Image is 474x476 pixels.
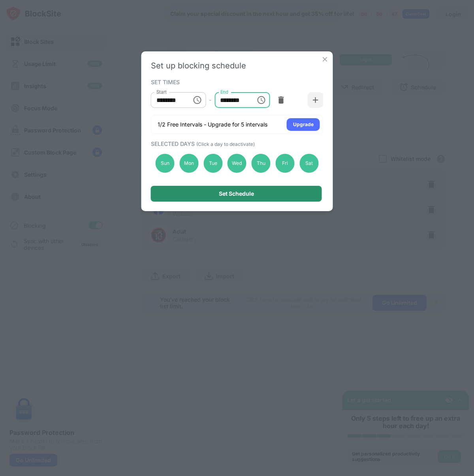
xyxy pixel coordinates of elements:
div: Wed [228,154,246,173]
label: End [220,89,228,95]
div: Mon [179,154,198,173]
div: Thu [252,154,271,173]
span: (Click a day to deactivate) [196,141,255,147]
div: Set up blocking schedule [151,61,324,70]
div: Fri [276,154,295,173]
div: SELECTED DAYS [151,140,322,147]
div: Upgrade [293,121,314,128]
div: Tue [203,154,222,173]
img: x-button.svg [321,55,329,63]
button: Choose time, selected time is 10:00 AM [189,92,205,108]
div: Set Schedule [219,191,254,197]
div: Sat [299,154,318,173]
button: Choose time, selected time is 10:00 PM [253,92,269,108]
div: SET TIMES [151,79,322,85]
label: Start [156,89,167,95]
div: - [209,96,211,104]
div: Sun [156,154,175,173]
div: 1/2 Free Intervals - Upgrade for 5 intervals [158,121,267,128]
